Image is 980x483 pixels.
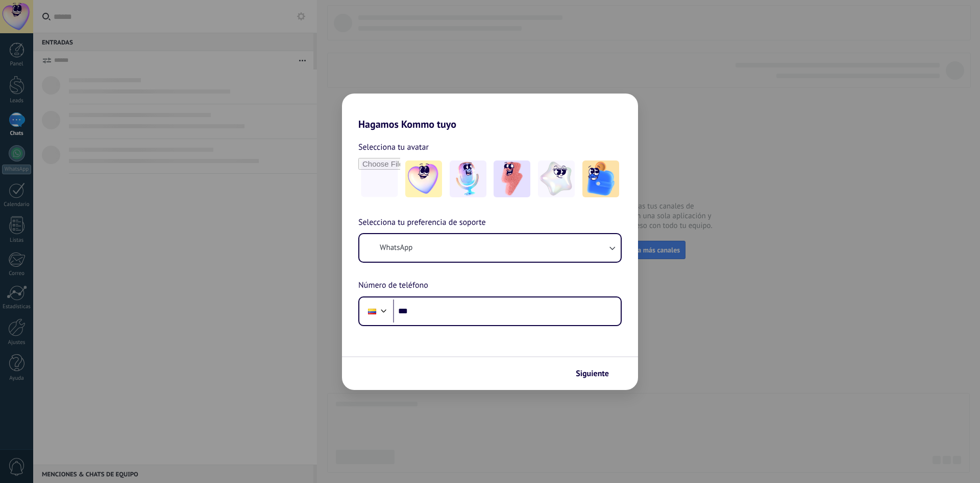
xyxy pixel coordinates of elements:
span: Número de teléfono [358,279,428,292]
img: -2.jpeg [450,160,486,197]
span: WhatsApp [380,243,412,253]
span: Selecciona tu avatar [358,141,429,154]
span: Selecciona tu preferencia de soporte [358,216,486,229]
button: Siguiente [571,365,623,382]
h2: Hagamos Kommo tuyo [342,94,638,130]
button: WhatsApp [359,234,621,262]
img: -4.jpeg [538,160,575,197]
img: -1.jpeg [405,160,442,197]
div: Colombia: + 57 [362,301,382,322]
img: -5.jpeg [582,160,619,197]
span: Siguiente [576,370,609,377]
img: -3.jpeg [494,160,530,197]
